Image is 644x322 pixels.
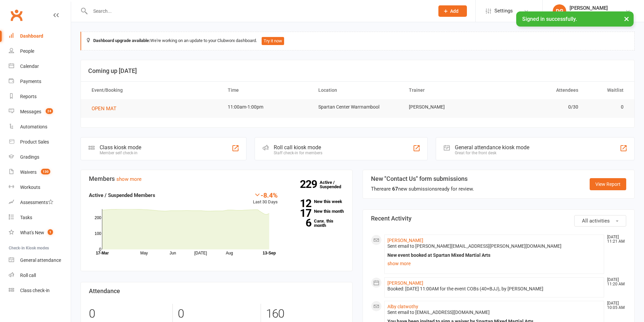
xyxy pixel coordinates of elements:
h3: New "Contact Us" form submissions [371,175,474,182]
div: General attendance [20,257,61,263]
button: × [621,11,633,26]
div: Roll call [20,273,36,278]
div: What's New [20,230,44,235]
a: [PERSON_NAME] [387,238,423,243]
a: Workouts [9,180,71,195]
strong: Dashboard upgrade available: [93,38,150,43]
strong: 229 [300,179,320,189]
div: New event booked at Spartan Mixed Martial Arts [387,252,601,258]
th: Event/Booking [86,82,222,99]
a: Payments [9,74,71,89]
span: Sent email to [EMAIL_ADDRESS][DOMAIN_NAME] [387,310,490,315]
div: Last 30 Days [253,191,278,206]
div: Waivers [20,169,37,175]
strong: 6 [288,218,311,228]
a: Clubworx [8,7,25,24]
span: Add [450,8,459,14]
div: Assessments [20,200,53,205]
span: 24 [46,108,53,114]
th: Attendees [493,82,584,99]
div: Workouts [20,185,40,190]
th: Waitlist [584,82,630,99]
div: -8.4% [253,191,278,199]
a: Roll call [9,268,71,283]
div: Class kiosk mode [100,144,141,151]
td: Spartan Center Warrnambool [312,99,403,115]
div: Great for the front desk [455,151,529,155]
div: Gradings [20,154,39,160]
div: Automations [20,124,47,129]
a: show more [116,176,142,182]
a: 6Canx. this month [288,219,344,228]
div: Class check-in [20,288,50,293]
a: Dashboard [9,29,71,44]
div: Payments [20,79,41,84]
h3: Recent Activity [371,215,626,222]
strong: 17 [288,208,311,218]
a: Gradings [9,150,71,165]
button: Try it now [262,37,284,45]
a: General attendance kiosk mode [9,253,71,268]
div: We're working on an update to your Clubworx dashboard. [80,32,635,50]
strong: 12 [288,198,311,208]
button: Add [438,5,467,17]
div: Roll call kiosk mode [274,144,322,151]
a: View Report [590,178,626,190]
time: [DATE] 11:21 AM [604,235,626,244]
td: 11:00am-1:00pm [222,99,312,115]
div: DG [553,4,566,18]
a: 229Active / Suspended [320,175,349,194]
div: Staff check-in for members [274,151,322,155]
a: Messages 24 [9,104,71,119]
span: Sent email to [PERSON_NAME][EMAIL_ADDRESS][PERSON_NAME][DOMAIN_NAME] [387,243,561,249]
div: Tasks [20,215,32,220]
div: Calendar [20,64,39,69]
strong: 67 [392,186,398,192]
a: Class kiosk mode [9,283,71,298]
div: Reports [20,94,37,99]
a: Automations [9,119,71,134]
span: 130 [41,169,50,174]
th: Trainer [403,82,493,99]
div: Spartan Mixed Martial Arts [570,11,625,17]
a: show more [387,259,601,268]
a: Product Sales [9,134,71,150]
h3: Members [89,175,344,182]
a: Tasks [9,210,71,225]
span: Settings [494,3,513,18]
div: Dashboard [20,33,43,39]
button: All activities [574,215,626,227]
a: Calendar [9,59,71,74]
a: 12New this week [288,199,344,204]
th: Location [312,82,403,99]
a: Assessments [9,195,71,210]
span: 1 [48,229,53,235]
button: OPEN MAT [92,105,121,113]
input: Search... [88,6,430,16]
div: Member self check-in [100,151,141,155]
span: Signed in successfully. [522,16,577,22]
td: 0 [584,99,630,115]
time: [DATE] 11:20 AM [604,278,626,286]
th: Time [222,82,312,99]
strong: Active / Suspended Members [89,192,155,198]
td: [PERSON_NAME] [403,99,493,115]
div: There are new submissions ready for review. [371,185,474,193]
span: All activities [582,218,610,224]
a: Waivers 130 [9,165,71,180]
div: Booked: [DATE] 11:00AM for the event COBs (40+BJJ), by [PERSON_NAME] [387,286,601,292]
a: Reports [9,89,71,104]
div: People [20,48,34,54]
span: OPEN MAT [92,106,116,112]
a: Alby clatwothy [387,304,418,309]
div: Product Sales [20,139,49,145]
h3: Coming up [DATE] [88,68,627,74]
time: [DATE] 10:05 AM [604,301,626,310]
a: People [9,44,71,59]
div: General attendance kiosk mode [455,144,529,151]
td: 0/30 [493,99,584,115]
a: What's New1 [9,225,71,240]
div: [PERSON_NAME] [570,5,625,11]
a: 17New this month [288,209,344,213]
div: Messages [20,109,41,114]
